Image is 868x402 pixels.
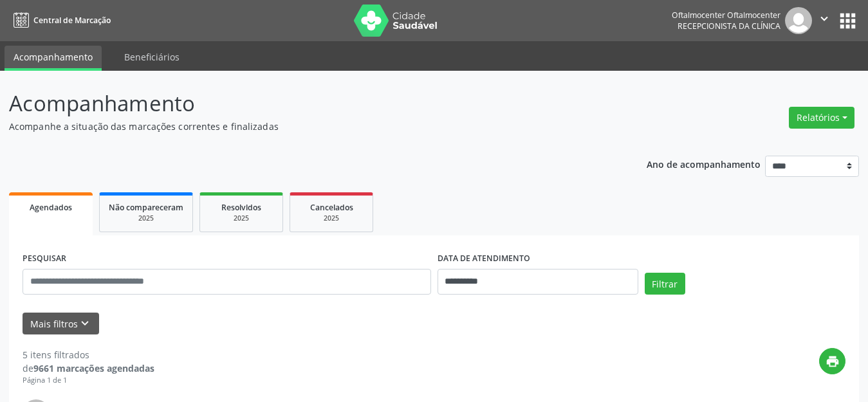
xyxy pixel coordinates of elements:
a: Central de Marcação [9,10,111,31]
div: 2025 [299,214,364,223]
strong: 9661 marcações agendadas [33,362,154,374]
button: print [819,348,845,374]
div: 5 itens filtrados [23,348,154,361]
p: Ano de acompanhamento [647,156,761,172]
i: keyboard_arrow_down [78,316,92,331]
span: Central de Marcação [33,15,111,26]
img: img [785,7,812,34]
i:  [817,12,831,26]
span: Recepcionista da clínica [678,21,780,32]
label: PESQUISAR [23,249,66,269]
span: Resolvidos [221,202,261,213]
label: DATA DE ATENDIMENTO [438,249,530,269]
button: Relatórios [789,107,854,129]
p: Acompanhamento [9,87,604,120]
button: Filtrar [645,273,685,295]
span: Cancelados [310,202,353,213]
button: apps [836,10,859,32]
button: Mais filtroskeyboard_arrow_down [23,313,99,335]
div: 2025 [109,214,183,223]
span: Não compareceram [109,202,183,213]
span: Agendados [30,202,72,213]
a: Acompanhamento [5,46,102,71]
p: Acompanhe a situação das marcações correntes e finalizadas [9,120,604,133]
button:  [812,7,836,34]
i: print [826,354,840,369]
div: Página 1 de 1 [23,375,154,386]
div: Oftalmocenter Oftalmocenter [672,10,780,21]
div: 2025 [209,214,273,223]
a: Beneficiários [115,46,189,68]
div: de [23,361,154,375]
